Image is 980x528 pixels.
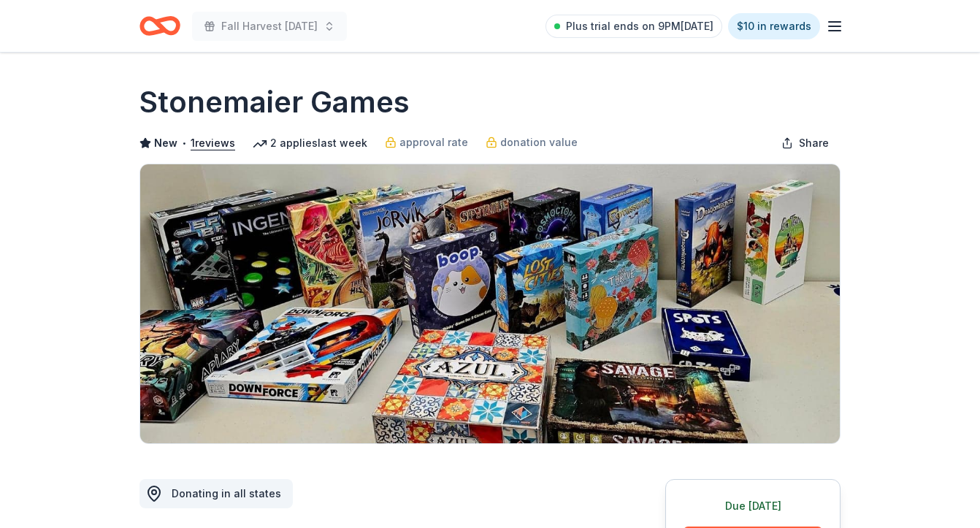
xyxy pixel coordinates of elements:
[253,134,367,152] div: 2 applies last week
[192,12,347,41] button: Fall Harvest [DATE]
[799,134,829,152] span: Share
[221,18,318,35] span: Fall Harvest [DATE]
[728,13,820,39] a: $10 in rewards
[154,134,177,152] span: New
[500,134,578,151] span: donation value
[139,82,410,123] h1: Stonemaier Games
[399,134,468,151] span: approval rate
[139,9,180,43] a: Home
[684,497,822,515] div: Due [DATE]
[385,134,468,151] a: approval rate
[172,487,281,500] span: Donating in all states
[486,134,578,151] a: donation value
[566,18,713,35] span: Plus trial ends on 9PM[DATE]
[191,134,235,152] button: 1reviews
[545,15,722,38] a: Plus trial ends on 9PM[DATE]
[182,137,187,149] span: •
[140,164,840,443] img: Image for Stonemaier Games
[770,129,841,158] button: Share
